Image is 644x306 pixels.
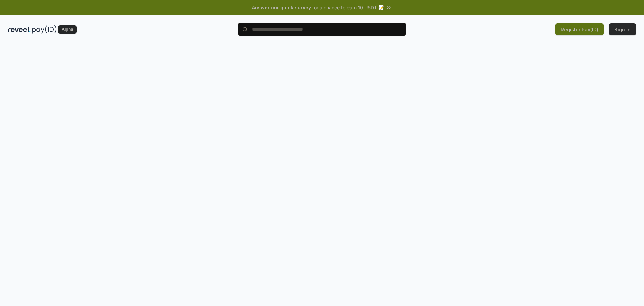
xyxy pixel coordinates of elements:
[252,4,311,11] span: Answer our quick survey
[609,23,636,35] button: Sign In
[8,25,31,34] img: reveel_dark
[555,23,604,35] button: Register Pay(ID)
[58,25,77,34] div: Alpha
[32,25,57,34] img: pay_id
[312,4,384,11] span: for a chance to earn 10 USDT 📝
